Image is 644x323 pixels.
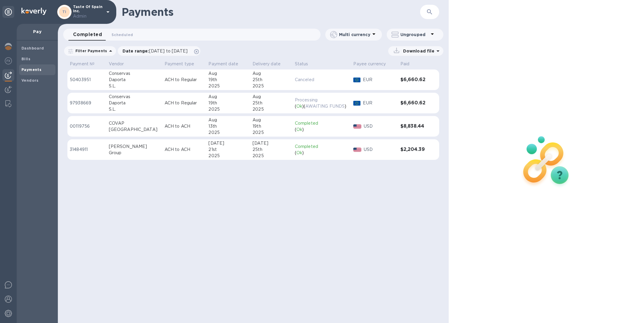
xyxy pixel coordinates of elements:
[73,30,102,39] span: Completed
[208,61,238,67] p: Payment date
[208,117,248,123] div: Aug
[401,48,434,54] p: Download file
[295,120,349,126] p: Completed
[339,32,370,38] p: Multi currency
[253,146,290,153] div: 25th
[208,100,248,106] div: 19th
[253,61,281,67] p: Delivery date
[400,61,417,67] span: Paid
[165,61,194,67] p: Payment type
[21,29,53,35] p: Pay
[70,61,102,67] span: Payment №
[73,5,103,19] p: Taste Of Spain Inc.
[21,78,39,83] b: Vendors
[296,150,302,156] p: Ok
[5,57,12,64] img: Foreign exchange
[353,61,386,67] p: Payee currency
[400,100,427,106] h3: $6,660.62
[70,146,104,153] p: 31484911
[109,126,160,133] div: [GEOGRAPHIC_DATA]
[363,100,395,106] p: EUR
[364,146,396,153] p: USD
[364,123,396,129] p: USD
[253,83,290,89] div: 2025
[295,61,308,67] p: Status
[149,49,188,53] span: [DATE] to [DATE]
[208,129,248,136] div: 2025
[109,83,160,89] div: S.L.
[109,106,160,112] div: S.L.
[208,77,248,83] div: 19th
[70,77,104,83] p: 50403951
[305,103,345,109] p: AWAITING FUNDS
[109,120,160,126] div: COVAP
[296,126,302,133] p: Ok
[62,10,66,14] b: TI
[109,150,160,156] div: Group
[109,70,160,77] div: Conservas
[253,61,288,67] span: Delivery date
[165,77,204,83] p: ACH to Regular
[296,103,302,109] p: Ok
[2,6,14,18] div: Unpin categories
[253,77,290,83] div: 25th
[400,32,429,38] p: Ungrouped
[165,146,204,153] p: ACH to ACH
[295,61,316,67] span: Status
[253,100,290,106] div: 25th
[363,77,395,83] p: EUR
[295,126,349,133] div: ( )
[400,77,427,83] h3: $6,660.62
[208,70,248,77] div: Aug
[253,70,290,77] div: Aug
[208,106,248,112] div: 2025
[253,94,290,100] div: Aug
[208,61,246,67] span: Payment date
[295,97,349,103] p: Processing
[165,123,204,129] p: ACH to ACH
[253,140,290,146] div: [DATE]
[70,123,104,129] p: 00119756
[353,61,394,67] span: Payee currency
[208,140,248,146] div: [DATE]
[165,61,202,67] span: Payment type
[253,117,290,123] div: Aug
[118,46,200,56] div: Date range:[DATE] to [DATE]
[253,123,290,129] div: 19th
[123,48,191,54] p: Date range :
[109,94,160,100] div: Conservas
[295,103,349,109] div: ( ) ( )
[109,143,160,150] div: [PERSON_NAME]
[400,123,427,129] h3: $8,838.44
[70,61,95,67] p: Payment №
[353,124,361,129] img: USD
[208,94,248,100] div: Aug
[73,13,103,19] p: Admin
[400,61,410,67] p: Paid
[253,153,290,159] div: 2025
[208,153,248,159] div: 2025
[253,129,290,136] div: 2025
[165,100,204,106] p: ACH to Regular
[208,123,248,129] div: 13th
[208,146,248,153] div: 21st
[109,61,124,67] p: Vendor
[253,106,290,112] div: 2025
[21,46,44,50] b: Dashboard
[295,150,349,156] div: ( )
[122,6,376,18] h1: Payments
[353,148,361,152] img: USD
[208,83,248,89] div: 2025
[21,8,47,15] img: Logo
[295,77,349,83] p: Canceled
[109,61,132,67] span: Vendor
[109,100,160,106] div: Daporta
[400,147,427,152] h3: $2,204.39
[21,67,41,72] b: Payments
[295,143,349,150] p: Completed
[21,57,30,61] b: Bills
[112,32,133,38] span: Scheduled
[109,77,160,83] div: Daporta
[73,48,107,53] p: Filter Payments
[70,100,104,106] p: 97938669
